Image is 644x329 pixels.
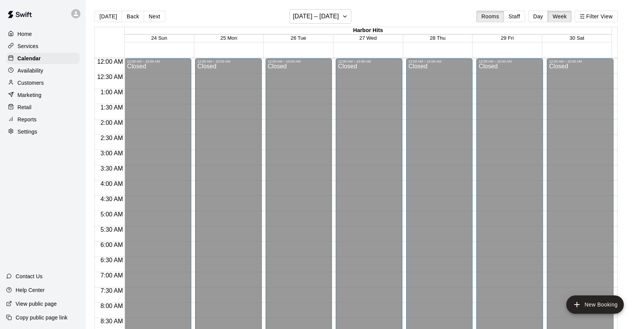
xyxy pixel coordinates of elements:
span: 8:00 AM [99,303,125,309]
span: 4:00 AM [99,181,125,187]
p: Help Center [16,286,45,294]
button: Staff [504,11,525,22]
span: 1:30 AM [99,104,125,111]
a: Calendar [6,53,80,64]
button: Filter View [575,11,617,22]
div: 12:00 AM – 10:00 AM [409,60,471,63]
p: Calendar [18,55,41,62]
button: 29 Fri [501,35,514,41]
p: Home [18,30,32,38]
p: Availability [18,67,43,74]
span: 7:30 AM [99,287,125,294]
span: 2:00 AM [99,119,125,126]
a: Customers [6,77,80,89]
p: View public page [16,300,57,308]
a: Retail [6,102,80,113]
div: 12:00 AM – 10:00 AM [197,60,260,63]
p: Contact Us [16,273,43,280]
a: Marketing [6,89,80,101]
a: Settings [6,126,80,137]
span: 6:30 AM [99,257,125,263]
button: add [566,295,624,314]
p: Customers [18,79,44,87]
div: 12:00 AM – 10:00 AM [549,60,611,63]
p: Marketing [18,91,42,99]
span: 4:30 AM [99,196,125,202]
button: 28 Thu [430,35,445,41]
span: 12:30 AM [95,74,125,80]
button: Next [144,11,165,22]
span: 3:30 AM [99,165,125,172]
h6: [DATE] – [DATE] [293,11,339,22]
p: Retail [18,103,32,111]
div: 12:00 AM – 10:00 AM [338,60,400,63]
div: 12:00 AM – 10:00 AM [268,60,330,63]
button: [DATE] – [DATE] [290,9,352,24]
button: 26 Tue [291,35,306,41]
button: [DATE] [95,11,122,22]
span: 6:00 AM [99,242,125,248]
a: Reports [6,114,80,125]
span: 5:00 AM [99,211,125,218]
p: Copy public page link [16,314,67,321]
span: 2:30 AM [99,135,125,141]
p: Settings [18,128,37,135]
p: Services [18,42,38,50]
span: 12:00 AM [95,58,125,65]
div: 12:00 AM – 10:00 AM [127,60,189,63]
a: Availability [6,65,80,76]
span: 5:30 AM [99,226,125,233]
span: 7:00 AM [99,272,125,279]
button: 24 Sun [151,35,167,41]
div: Harbor Hits [125,27,612,34]
button: Back [122,11,144,22]
a: Services [6,40,80,52]
span: 3:00 AM [99,150,125,156]
button: 25 Mon [220,35,237,41]
span: 8:30 AM [99,318,125,324]
button: 30 Sat [570,35,585,41]
button: Rooms [476,11,504,22]
p: Reports [18,116,37,123]
button: Day [528,11,548,22]
button: 27 Wed [359,35,377,41]
a: Home [6,28,80,40]
div: 12:00 AM – 10:00 AM [479,60,541,63]
button: Week [548,11,572,22]
span: 1:00 AM [99,89,125,95]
